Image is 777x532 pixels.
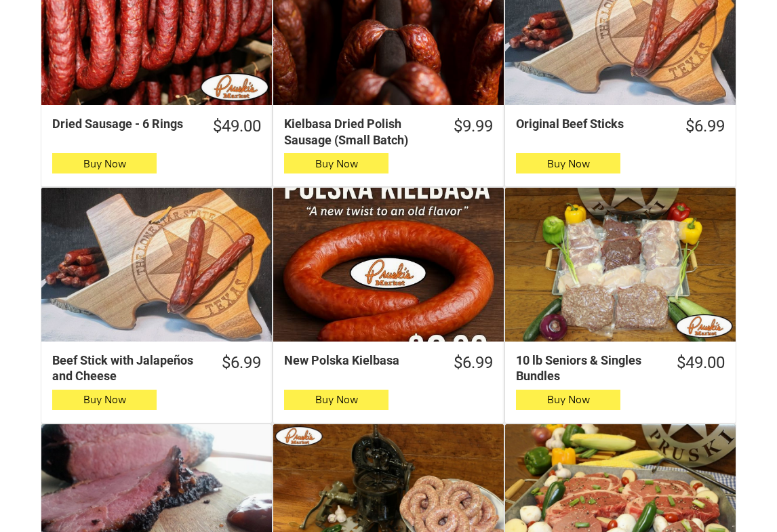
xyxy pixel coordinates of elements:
[213,116,261,137] div: $49.00
[284,153,388,173] button: Buy Now
[454,352,493,373] div: $6.99
[505,116,736,137] a: $6.99Original Beef Sticks
[454,116,493,137] div: $9.99
[83,157,126,170] span: Buy Now
[52,390,157,410] button: Buy Now
[505,352,736,384] a: $49.0010 lb Seniors & Singles Bundles
[41,352,272,384] a: $6.99Beef Stick with Jalapeños and Cheese
[52,116,192,131] div: Dried Sausage - 6 Rings
[41,116,272,137] a: $49.00Dried Sausage - 6 Rings
[505,188,736,342] a: 10 lb Seniors &amp; Singles Bundles
[516,153,620,173] button: Buy Now
[547,157,590,170] span: Buy Now
[222,352,261,373] div: $6.99
[685,116,725,137] div: $6.99
[83,393,126,406] span: Buy Now
[677,352,725,373] div: $49.00
[52,153,157,173] button: Buy Now
[273,352,504,373] a: $6.99New Polska Kielbasa
[273,188,504,342] a: New Polska Kielbasa
[516,352,656,384] div: 10 lb Seniors & Singles Bundles
[516,390,620,410] button: Buy Now
[284,390,388,410] button: Buy Now
[315,393,358,406] span: Buy Now
[273,116,504,148] a: $9.99Kielbasa Dried Polish Sausage (Small Batch)
[41,188,272,342] a: Beef Stick with Jalapeños and Cheese
[284,116,433,148] div: Kielbasa Dried Polish Sausage (Small Batch)
[315,157,358,170] span: Buy Now
[516,116,664,131] div: Original Beef Sticks
[52,352,201,384] div: Beef Stick with Jalapeños and Cheese
[284,352,433,368] div: New Polska Kielbasa
[547,393,590,406] span: Buy Now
